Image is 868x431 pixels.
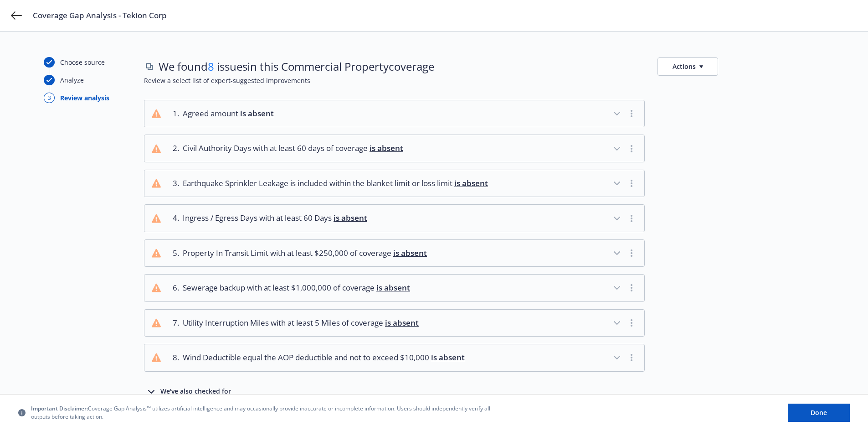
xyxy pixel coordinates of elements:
[811,408,827,417] span: Done
[144,76,824,85] span: Review a select list of expert-suggested improvements
[454,178,488,188] span: is absent
[60,93,109,103] div: Review analysis
[31,405,496,421] span: Coverage Gap Analysis™ utilizes artificial intelligence and may occasionally provide inaccurate o...
[60,57,105,67] div: Choose source
[144,170,644,197] button: 3.Earthquake Sprinkler Leakage is included within the blanket limit or loss limit is absent
[144,275,644,301] button: 6.Sewerage backup with at least $1,000,000 of coverage is absent
[788,404,850,422] button: Done
[144,135,644,161] button: 2.Civil Authority Days with at least 60 days of coverage is absent
[159,59,434,74] span: We found issues in this Commercial Property coverage
[31,405,88,413] span: Important Disclaimer:
[168,282,179,294] div: 6 .
[144,240,644,266] button: 5.Property In Transit Limit with at least $250,000 of coverage is absent
[183,177,488,189] span: Earthquake Sprinkler Leakage is included within the blanket limit or loss limit
[144,310,644,336] button: 7.Utility Interruption Miles with at least 5 Miles of coverage is absent
[168,177,179,189] div: 3 .
[183,317,419,329] span: Utility Interruption Miles with at least 5 Miles of coverage
[657,57,718,76] button: Actions
[183,108,274,119] span: Agreed amount
[385,317,419,328] span: is absent
[183,282,410,294] span: Sewerage backup with at least $1,000,000 of coverage
[183,352,465,363] span: Wind Deductible equal the AOP deductible and not to exceed $10,000
[168,317,179,329] div: 7 .
[168,212,179,224] div: 4 .
[60,75,84,85] div: Analyze
[370,143,403,153] span: is absent
[240,108,274,119] span: is absent
[160,386,231,397] div: We've also checked for
[168,108,179,119] div: 1 .
[144,344,644,371] button: 8.Wind Deductible equal the AOP deductible and not to exceed $10,000 is absent
[208,59,214,74] span: 8
[376,282,410,293] span: is absent
[146,386,231,397] button: We've also checked for
[168,142,179,154] div: 2 .
[334,213,367,223] span: is absent
[431,352,465,363] span: is absent
[183,247,427,259] span: Property In Transit Limit with at least $250,000 of coverage
[657,57,718,76] button: Actions
[183,212,367,224] span: Ingress / Egress Days with at least 60 Days
[183,142,403,154] span: Civil Authority Days with at least 60 days of coverage
[33,10,167,21] span: Coverage Gap Analysis - Tekion Corp
[44,93,55,103] div: 3
[393,248,427,258] span: is absent
[168,352,179,363] div: 8 .
[144,205,644,231] button: 4.Ingress / Egress Days with at least 60 Days is absent
[168,247,179,259] div: 5 .
[144,100,644,127] button: 1.Agreed amount is absent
